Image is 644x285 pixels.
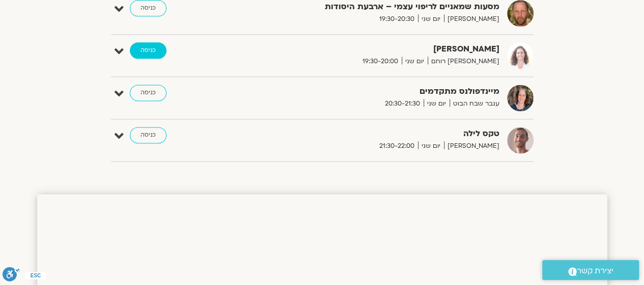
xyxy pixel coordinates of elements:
[542,260,639,280] a: יצירת קשר
[450,98,499,109] span: ענבר שבח הבוט
[577,264,613,278] span: יצירת קשר
[381,98,424,109] span: 20:30-21:30
[418,141,444,151] span: יום שני
[250,42,499,56] strong: [PERSON_NAME]
[376,141,418,151] span: 21:30-22:00
[402,56,428,67] span: יום שני
[444,141,499,151] span: [PERSON_NAME]
[428,56,499,67] span: [PERSON_NAME] רוחם
[444,14,499,24] span: [PERSON_NAME]
[130,85,166,101] a: כניסה
[376,14,418,24] span: 19:30-20:30
[250,127,499,141] strong: טקס לילה
[418,14,444,24] span: יום שני
[130,127,166,143] a: כניסה
[424,98,450,109] span: יום שני
[250,85,499,98] strong: מיינדפולנס מתקדמים
[359,56,402,67] span: 19:30-20:00
[130,42,166,59] a: כניסה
